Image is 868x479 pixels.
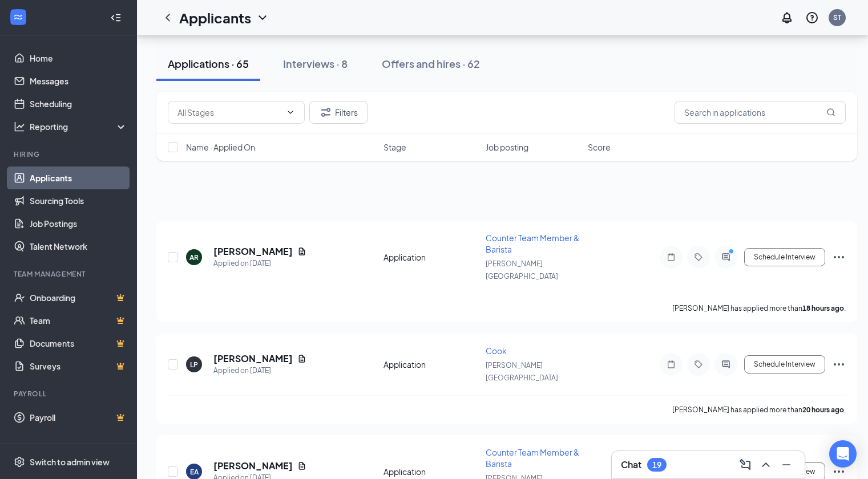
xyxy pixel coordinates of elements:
span: [PERSON_NAME][GEOGRAPHIC_DATA] [486,259,558,281]
span: Score [588,141,611,153]
a: TeamCrown [30,309,127,332]
svg: Tag [692,360,705,369]
svg: Ellipses [832,358,846,371]
p: [PERSON_NAME] has applied more than . [672,303,846,313]
svg: ChevronDown [256,11,269,25]
div: Open Intercom Messenger [829,440,857,468]
button: Minimize [777,456,796,474]
button: Filter Filters [309,101,368,124]
div: Payroll [14,389,125,399]
span: Stage [383,141,406,153]
div: Reporting [30,121,128,132]
span: Counter Team Member & Barista [486,447,579,469]
div: Switch to admin view [30,456,110,468]
svg: ActiveChat [719,360,733,369]
a: Job Postings [30,212,127,235]
span: [PERSON_NAME][GEOGRAPHIC_DATA] [486,361,558,382]
b: 18 hours ago [802,304,844,312]
svg: Notifications [780,11,794,25]
svg: QuestionInfo [805,11,819,25]
svg: WorkstreamLogo [13,11,24,23]
div: Interviews · 8 [283,56,348,71]
svg: Filter [319,105,333,119]
svg: ActiveChat [719,253,733,262]
a: OnboardingCrown [30,286,127,309]
a: Scheduling [30,92,127,115]
div: EA [190,467,199,477]
input: All Stages [177,106,281,119]
svg: Ellipses [832,465,846,478]
svg: Document [297,461,306,470]
svg: Document [297,247,306,256]
svg: Analysis [14,121,25,132]
div: Offers and hires · 62 [382,56,480,71]
a: Sourcing Tools [30,189,127,212]
span: Cook [486,346,507,356]
h5: [PERSON_NAME] [213,460,293,472]
button: ComposeMessage [736,456,754,474]
button: Schedule Interview [744,355,825,374]
a: Messages [30,70,127,92]
svg: PrimaryDot [726,248,740,257]
b: 20 hours ago [802,405,844,414]
svg: Note [664,360,678,369]
p: [PERSON_NAME] has applied more than . [672,405,846,415]
h5: [PERSON_NAME] [213,245,293,258]
svg: Ellipses [832,250,846,264]
div: ST [833,13,841,22]
div: Team Management [14,269,125,279]
h1: Applicants [179,8,251,27]
svg: Collapse [110,12,122,23]
span: Counter Team Member & Barista [486,233,579,254]
div: Hiring [14,149,125,159]
svg: Note [664,253,678,262]
button: Schedule Interview [744,248,825,266]
div: Application [383,359,479,370]
input: Search in applications [675,101,846,124]
svg: ComposeMessage [738,458,752,472]
a: Talent Network [30,235,127,258]
div: LP [190,360,198,370]
h5: [PERSON_NAME] [213,352,293,365]
div: 19 [652,460,661,470]
div: Application [383,251,479,263]
h3: Chat [621,458,641,471]
svg: Settings [14,456,25,468]
div: Applied on [DATE] [213,365,306,376]
svg: Document [297,354,306,363]
button: ChevronUp [757,456,775,474]
span: Name · Applied On [186,141,255,153]
a: DocumentsCrown [30,332,127,355]
svg: ChevronDown [286,108,295,117]
a: Home [30,47,127,70]
svg: MagnifyingGlass [826,108,835,117]
svg: ChevronUp [759,458,773,472]
a: Applicants [30,167,127,189]
div: AR [189,253,199,262]
svg: ChevronLeft [161,11,175,25]
div: Application [383,466,479,477]
a: SurveysCrown [30,355,127,377]
svg: Tag [692,253,705,262]
a: PayrollCrown [30,406,127,429]
svg: Minimize [780,458,793,472]
div: Applications · 65 [168,56,249,71]
span: Job posting [486,141,528,153]
div: Applied on [DATE] [213,258,306,269]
